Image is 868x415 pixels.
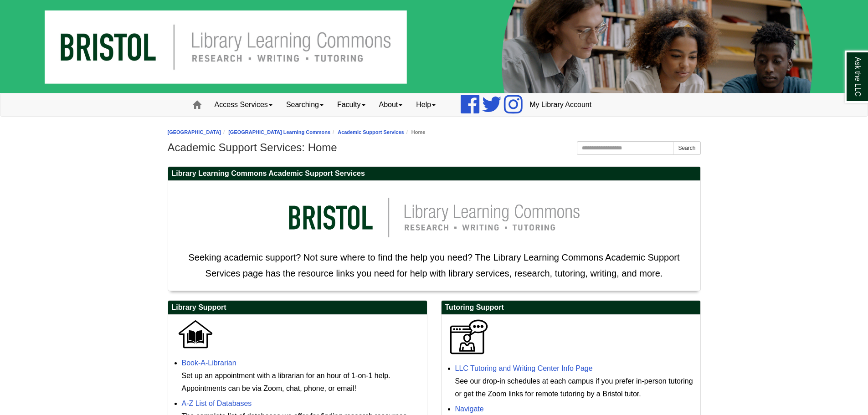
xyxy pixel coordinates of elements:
a: My Library Account [523,93,598,116]
a: Book-A-Librarian [182,359,236,367]
h2: Tutoring Support [442,301,700,315]
a: Faculty [330,93,372,116]
span: Seeking academic support? Not sure where to find the help you need? The Library Learning Commons ... [188,252,679,278]
h2: Library Learning Commons Academic Support Services [168,167,700,181]
a: [GEOGRAPHIC_DATA] [168,129,221,135]
button: Search [673,141,700,155]
div: Set up an appointment with a librarian for an hour of 1-on-1 help. Appointments can be via Zoom, ... [182,369,422,395]
a: Help [409,93,442,116]
nav: breadcrumb [168,128,701,137]
img: llc logo [275,185,594,250]
a: Academic Support Services [338,129,404,135]
h1: Academic Support Services: Home [168,141,701,154]
a: [GEOGRAPHIC_DATA] Learning Commons [228,129,330,135]
a: About [372,93,410,116]
h2: Library Support [168,301,427,315]
a: A-Z List of Databases [182,400,252,407]
li: Home [404,128,426,137]
div: See our drop-in schedules at each campus if you prefer in-person tutoring or get the Zoom links f... [455,375,696,400]
a: Access Services [208,93,279,116]
a: Searching [279,93,330,116]
a: Navigate [455,405,484,413]
a: LLC Tutoring and Writing Center Info Page [455,364,593,372]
